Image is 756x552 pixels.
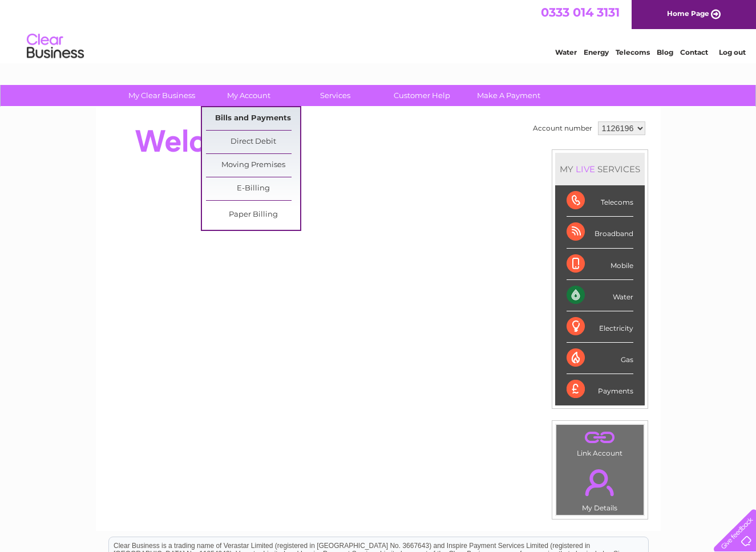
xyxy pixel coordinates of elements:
[115,85,209,106] a: My Clear Business
[567,185,633,217] div: Telecoms
[541,6,620,20] a: 0333 014 3131
[462,85,556,106] a: Make A Payment
[556,460,644,516] td: My Details
[567,249,633,280] div: Mobile
[657,48,673,57] a: Blog
[567,374,633,405] div: Payments
[206,204,300,226] a: Paper Billing
[567,280,633,311] div: Water
[567,311,633,343] div: Electricity
[719,48,746,57] a: Log out
[567,343,633,374] div: Gas
[555,48,577,57] a: Water
[375,85,469,106] a: Customer Help
[556,424,644,460] td: Link Account
[559,462,641,502] a: .
[559,428,641,448] a: .
[567,217,633,248] div: Broadband
[206,154,300,177] a: Moving Premises
[584,48,609,57] a: Energy
[530,119,595,138] td: Account number
[555,153,645,185] div: MY SERVICES
[206,107,300,130] a: Bills and Payments
[680,48,708,57] a: Contact
[206,131,300,153] a: Direct Debit
[201,85,296,106] a: My Account
[573,164,597,174] div: LIVE
[206,177,300,200] a: E-Billing
[26,30,84,64] img: logo.png
[109,6,648,55] div: Clear Business is a trading name of Verastar Limited (registered in [GEOGRAPHIC_DATA] No. 3667643...
[616,48,650,57] a: Telecoms
[288,85,382,106] a: Services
